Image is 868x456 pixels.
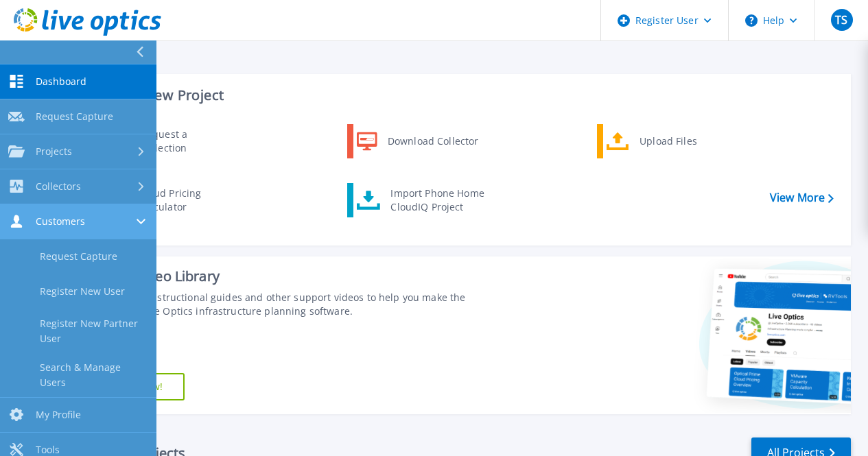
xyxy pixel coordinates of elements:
[36,180,81,193] span: Collectors
[97,124,237,158] a: Request a Collection
[132,187,234,214] div: Cloud Pricing Calculator
[97,88,833,103] h3: Start a New Project
[347,124,488,158] a: Download Collector
[835,14,847,25] span: TS
[597,124,738,158] a: Upload Files
[80,267,488,285] div: Support Video Library
[384,187,491,214] div: Import Phone Home CloudIQ Project
[36,215,85,228] span: Customers
[36,145,72,158] span: Projects
[134,128,234,155] div: Request a Collection
[97,183,237,217] a: Cloud Pricing Calculator
[80,291,488,318] div: Find tutorials, instructional guides and other support videos to help you make the most of your L...
[36,409,81,421] span: My Profile
[36,75,86,88] span: Dashboard
[36,444,60,456] span: Tools
[381,128,484,155] div: Download Collector
[770,191,834,204] a: View More
[633,128,734,155] div: Upload Files
[36,110,113,123] span: Request Capture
